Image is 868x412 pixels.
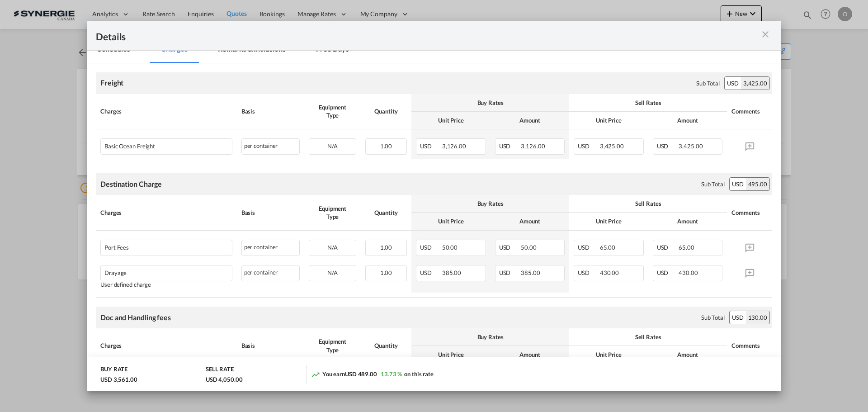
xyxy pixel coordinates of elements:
[574,199,722,208] div: Sell Rates
[241,138,300,155] div: per container
[760,29,771,40] md-icon: icon-close m-3 fg-AAA8AD cursor
[100,365,127,375] div: BUY RATE
[87,38,141,63] md-tab-item: Schedules
[420,244,441,251] span: USD
[730,178,746,190] div: USD
[411,112,491,129] th: Unit Price
[241,341,300,350] div: Basis
[574,333,722,341] div: Sell Rates
[311,370,320,379] md-icon: icon-trending-up
[345,370,377,378] span: USD 489.00
[100,208,232,217] div: Charges
[150,38,198,63] md-tab-item: Charges
[442,244,458,251] span: 50.00
[381,370,402,378] span: 13.73 %
[206,375,243,384] div: USD 4,050.00
[746,178,769,190] div: 495.00
[241,107,300,115] div: Basis
[100,78,123,88] div: Freight
[380,244,392,251] span: 1.00
[696,79,720,87] div: Sub Total
[648,213,727,230] th: Amount
[87,21,781,392] md-dialog: Port of Loading ...
[380,142,392,150] span: 1.00
[100,281,232,288] div: User defined charge
[420,269,441,276] span: USD
[309,204,356,221] div: Equipment Type
[657,244,678,251] span: USD
[365,341,407,350] div: Quantity
[309,337,356,354] div: Equipment Type
[679,269,698,276] span: 430.00
[327,142,338,150] span: N/A
[574,99,722,107] div: Sell Rates
[104,139,197,150] div: Basic Ocean Freight
[491,112,570,129] th: Amount
[305,38,359,63] md-tab-item: Free days
[657,142,678,150] span: USD
[521,142,545,150] span: 3,126.00
[648,112,727,129] th: Amount
[87,38,369,63] md-pagination-wrapper: Use the left and right arrow keys to navigate between tabs
[578,269,599,276] span: USD
[241,240,300,256] div: per container
[730,311,746,324] div: USD
[727,94,772,129] th: Comments
[725,77,741,90] div: USD
[741,77,769,90] div: 3,425.00
[600,244,616,251] span: 65.00
[96,30,704,41] div: Details
[416,333,565,341] div: Buy Rates
[569,346,648,364] th: Unit Price
[578,142,599,150] span: USD
[100,179,162,189] div: Destination Charge
[491,346,570,364] th: Amount
[727,328,772,364] th: Comments
[104,265,197,276] div: Drayage
[309,103,356,119] div: Equipment Type
[241,265,300,281] div: per container
[100,341,232,350] div: Charges
[100,107,232,115] div: Charges
[241,208,300,217] div: Basis
[648,346,727,364] th: Amount
[411,213,491,230] th: Unit Price
[499,244,520,251] span: USD
[104,240,197,251] div: Port Fees
[657,269,678,276] span: USD
[416,99,565,107] div: Buy Rates
[679,244,694,251] span: 65.00
[521,244,537,251] span: 50.00
[491,213,570,230] th: Amount
[207,38,296,63] md-tab-item: Remarks & Inclusions
[365,208,407,217] div: Quantity
[416,199,565,208] div: Buy Rates
[679,142,703,150] span: 3,425.00
[701,313,725,322] div: Sub Total
[442,269,461,276] span: 385.00
[442,142,466,150] span: 3,126.00
[380,269,392,276] span: 1.00
[701,180,725,188] div: Sub Total
[569,112,648,129] th: Unit Price
[311,370,434,379] div: You earn on this rate
[727,195,772,230] th: Comments
[365,107,407,115] div: Quantity
[746,311,769,324] div: 130.00
[569,213,648,230] th: Unit Price
[327,269,338,276] span: N/A
[578,244,599,251] span: USD
[327,244,338,251] span: N/A
[100,313,171,322] div: Doc and Handling fees
[600,142,624,150] span: 3,425.00
[499,269,520,276] span: USD
[420,142,441,150] span: USD
[499,142,520,150] span: USD
[600,269,619,276] span: 430.00
[521,269,540,276] span: 385.00
[100,375,137,384] div: USD 3,561.00
[206,365,234,375] div: SELL RATE
[411,346,491,364] th: Unit Price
